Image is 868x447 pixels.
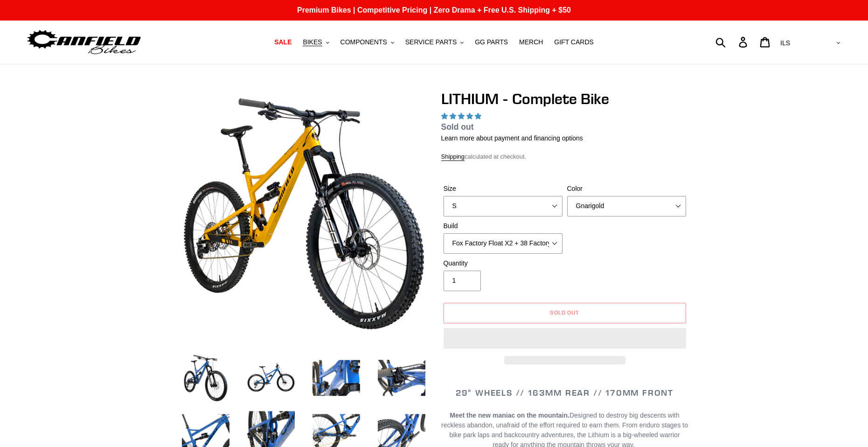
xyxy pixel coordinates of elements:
[26,28,142,57] img: Canfield Bikes
[441,122,474,132] span: Sold out
[274,38,292,46] span: SALE
[336,36,399,49] button: COMPONENTS
[441,152,688,161] div: calculated at checkout.
[721,32,744,52] input: Search
[311,352,362,404] img: Load image into Gallery viewer, LITHIUM - Complete Bike
[550,309,580,316] span: Sold out
[475,38,508,46] span: GG PARTS
[514,36,548,49] a: MERCH
[554,38,594,46] span: GIFT CARDS
[444,221,562,231] label: Build
[441,153,465,161] a: Shipping
[444,303,686,323] button: Sold out
[444,258,562,268] label: Quantity
[180,352,231,404] img: Load image into Gallery viewer, LITHIUM - Complete Bike
[401,36,468,49] button: SERVICE PARTS
[298,36,333,49] button: BIKES
[303,38,322,46] span: BIKES
[450,412,569,419] b: Meet the new maniac on the mountain.
[444,184,562,194] label: Size
[376,352,427,404] img: Load image into Gallery viewer, LITHIUM - Complete Bike
[441,90,688,108] h1: LITHIUM - Complete Bike
[441,112,483,120] span: 5.00 stars
[270,36,296,49] a: SALE
[182,92,425,335] img: LITHIUM - Complete Bike
[340,38,387,46] span: COMPONENTS
[456,387,674,398] span: 29" WHEELS // 163mm REAR // 170mm FRONT
[441,134,583,142] a: Learn more about payment and financing options
[245,352,297,404] img: Load image into Gallery viewer, LITHIUM - Complete Bike
[519,38,543,46] span: MERCH
[567,184,686,194] label: Color
[549,36,598,49] a: GIFT CARDS
[405,38,457,46] span: SERVICE PARTS
[470,36,513,49] a: GG PARTS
